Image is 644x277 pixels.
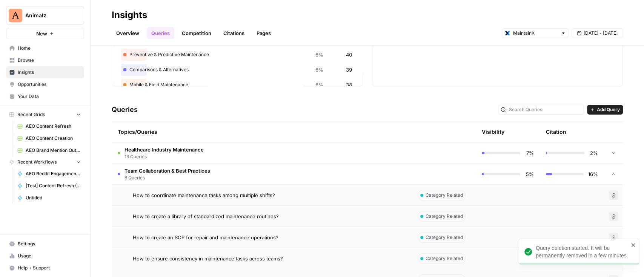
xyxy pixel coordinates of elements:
a: Browse [6,54,84,66]
span: Recent Workflows [17,159,57,165]
span: [Test] Content Refresh (Power Agents) [26,182,81,189]
a: Pages [252,27,275,39]
button: Recent Workflows [6,156,84,168]
button: Recent Grids [6,109,84,120]
button: Workspace: Animalz [6,6,84,25]
span: AEO Content Creation [26,135,81,142]
span: How to coordinate maintenance tasks among multiple shifts? [133,191,275,199]
span: Your Data [18,93,81,100]
span: Category Related [426,213,463,220]
button: Help + Support [6,262,84,274]
div: Insights [112,9,147,21]
a: AEO Content Refresh [14,120,84,132]
span: 5% [525,170,534,178]
span: 8% [315,51,323,58]
span: 8% [315,66,323,73]
span: 7% [525,149,534,157]
a: Untitled [14,192,84,204]
span: 2% [589,149,598,157]
div: Query deletion started. It will be permanently removed in a few minutes. [536,244,629,259]
span: Healthcare Industry Maintenance [124,146,204,153]
img: Animalz Logo [9,9,22,22]
div: Comparisons & Alternatives [121,64,354,76]
span: Help + Support [18,265,81,271]
span: 38 [346,81,352,89]
span: How to create an SOP for repair and maintenance operations? [133,234,278,241]
span: Opportunities [18,81,81,88]
span: Untitled [26,194,81,201]
div: Topics/Queries [118,121,406,142]
a: Competition [177,27,216,39]
button: close [631,242,636,248]
button: New [6,28,84,39]
span: New [36,30,47,37]
span: Insights [18,69,81,76]
div: Preventive & Predictive Maintenance [121,49,354,61]
span: Settings [18,240,81,247]
a: AEO Brand Mention Outreach [14,144,84,156]
span: Home [18,45,81,52]
span: 13 Queries [124,153,204,160]
span: AEO Content Refresh [26,123,81,130]
a: Settings [6,238,84,250]
span: Category Related [426,192,463,199]
span: Browse [18,57,81,64]
a: Usage [6,250,84,262]
div: Citation [546,121,566,142]
span: Recent Grids [17,111,45,118]
a: AEO Reddit Engagement - Fork [14,168,84,180]
div: Visibility [482,128,504,136]
a: Your Data [6,90,84,103]
a: Home [6,42,84,54]
span: How to create a library of standardized maintenance routines? [133,213,279,220]
a: Insights [6,66,84,78]
a: Citations [219,27,249,39]
span: [DATE] - [DATE] [584,30,618,37]
div: Mobile & Field Maintenance [121,79,354,91]
span: 16% [588,170,598,178]
a: [Test] Content Refresh (Power Agents) [14,180,84,192]
span: Category Related [426,234,463,241]
span: 40 [346,51,352,58]
span: Category Related [426,255,463,262]
a: Overview [112,27,144,39]
span: Team Collaboration & Best Practices [124,167,210,174]
span: Usage [18,253,81,259]
span: 8% [315,81,323,89]
a: Queries [147,27,174,39]
span: AEO Brand Mention Outreach [26,147,81,154]
input: MaintainX [513,29,558,37]
button: Add Query [587,105,623,115]
span: How to ensure consistency in maintenance tasks across teams? [133,255,283,262]
span: AEO Reddit Engagement - Fork [26,170,81,177]
h3: Queries [112,104,138,115]
a: AEO Content Creation [14,132,84,144]
span: 39 [346,66,352,73]
span: Add Query [597,106,620,113]
span: Animalz [25,12,71,19]
span: 8 Queries [124,174,210,181]
input: Search Queries [509,106,581,113]
a: Opportunities [6,78,84,90]
button: [DATE] - [DATE] [572,28,623,38]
